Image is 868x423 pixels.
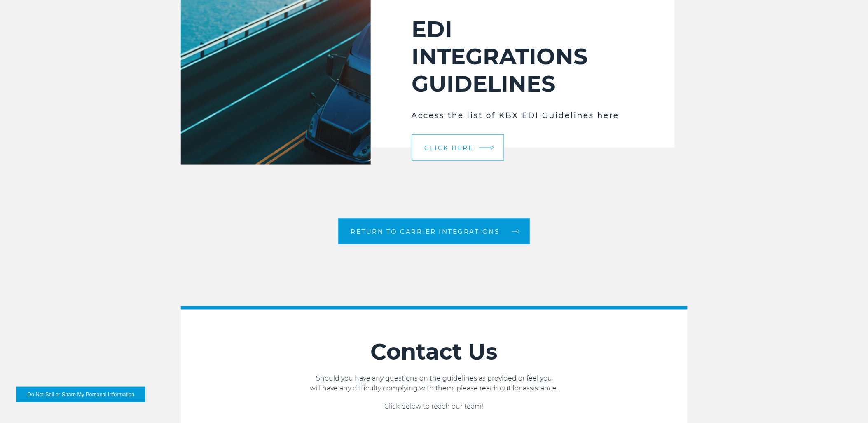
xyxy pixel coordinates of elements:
[338,218,530,244] a: Return to Carrier Integrations arrow arrow
[412,16,634,97] h2: EDI INTEGRATIONS GUIDELINES
[181,338,688,366] h2: Contact Us
[412,134,504,161] a: Click Here arrow arrow
[181,402,688,412] p: Click below to reach our team!
[16,387,145,402] button: Do Not Sell or Share My Personal Information
[412,110,634,121] h3: Access the list of KBX EDI Guidelines here
[425,145,474,151] span: Click Here
[351,228,500,235] span: Return to Carrier Integrations
[181,374,688,394] p: Should you have any questions on the guidelines as provided or feel you will have any difficulty ...
[491,146,494,150] img: arrow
